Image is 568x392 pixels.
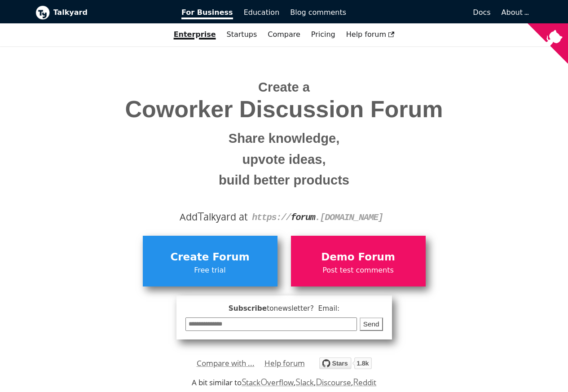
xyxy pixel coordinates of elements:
img: talkyard.svg [319,357,372,369]
small: Share knowledge, [42,128,526,149]
img: Talkyard logo [35,5,50,20]
div: Add alkyard at [42,209,526,225]
a: Star debiki/talkyard on GitHub [319,359,372,372]
span: Create Forum [147,249,273,266]
span: R [353,375,359,388]
a: Demo ForumPost test comments [291,236,426,286]
a: Slack [295,377,313,388]
a: Help forum [264,357,305,370]
span: For Business [181,8,233,19]
a: StackOverflow [242,377,294,388]
span: D [316,375,322,388]
a: About [502,8,528,17]
a: For Business [176,5,238,20]
small: build better products [42,170,526,191]
span: Education [244,8,280,17]
span: Blog comments [290,8,346,17]
span: to newsletter ? Email: [267,304,339,313]
a: Enterprise [168,27,221,42]
strong: forum [291,212,315,223]
a: Discourse [316,377,351,388]
a: Reddit [353,377,376,388]
a: Blog comments [285,5,352,20]
span: T [198,208,204,224]
a: Education [238,5,285,20]
a: Talkyard logoTalkyard [35,5,169,20]
small: upvote ideas, [42,149,526,170]
span: Post test comments [295,264,421,276]
span: O [260,375,268,388]
button: Send [360,317,383,331]
a: Startups [221,27,263,42]
span: Subscribe [185,303,383,314]
a: Docs [352,5,496,20]
code: https:// . [DOMAIN_NAME] [252,212,383,223]
span: S [242,375,247,388]
span: Coworker Discussion Forum [42,97,526,122]
a: Compare [268,30,300,39]
b: Talkyard [53,7,169,18]
a: Help forum [341,27,400,42]
a: Compare with ... [197,357,255,370]
span: Help forum [346,30,395,39]
span: S [295,375,300,388]
span: Create a [258,80,310,94]
a: Pricing [306,27,341,42]
span: Free trial [147,264,273,276]
a: Create ForumFree trial [143,236,277,286]
span: Docs [473,8,490,17]
span: Demo Forum [295,249,421,266]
